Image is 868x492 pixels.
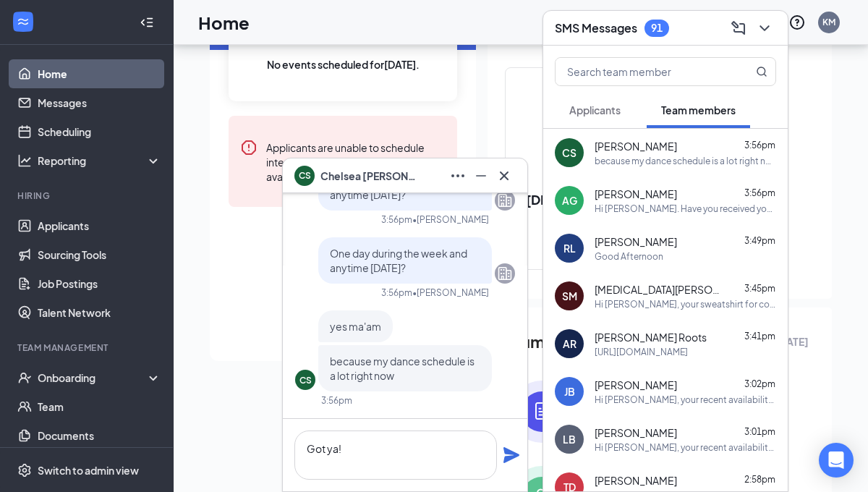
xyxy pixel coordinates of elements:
div: Hi [PERSON_NAME], your sweatshirt for completing the survey is in the office with your name on it! [595,298,776,310]
a: Documents [38,421,161,450]
div: Hi [PERSON_NAME], your recent availability change has been denied. You must be able to close [DAT... [595,394,776,406]
button: Ellipses [446,164,469,187]
button: Minimize [469,164,493,187]
span: Team members [661,103,736,116]
span: 3:56pm [744,187,775,198]
div: RL [563,241,576,255]
span: [PERSON_NAME] [595,425,677,440]
div: Hi [PERSON_NAME], your recent availability has been denied. You must be able to close either [DAT... [595,441,776,454]
span: 3:56pm [744,140,775,150]
svg: MagnifyingGlass [756,66,767,77]
svg: Minimize [472,167,490,184]
svg: Plane [503,446,520,464]
a: Applicants [38,211,161,240]
span: • [PERSON_NAME] [412,287,489,299]
span: • [PERSON_NAME] [412,213,489,226]
span: yes ma'am [330,320,381,333]
h3: SMS Messages [555,20,637,36]
a: Home [38,59,161,88]
div: [URL][DOMAIN_NAME] [595,346,688,358]
div: JB [564,384,575,399]
div: Open Intercom Messenger [819,443,854,478]
div: 3:56pm [321,394,352,407]
svg: UserCheck [17,370,32,385]
a: Sourcing Tools [38,240,161,269]
div: AG [562,193,577,208]
span: [MEDICAL_DATA][PERSON_NAME] [595,282,725,297]
div: KM [822,16,835,28]
span: 3:02pm [744,378,775,389]
button: Cross [493,164,516,187]
div: Hi [PERSON_NAME]. Have you received your full correct uniform or are you still wearing the one yo... [595,203,776,215]
span: [PERSON_NAME] [595,378,677,392]
div: because my dance schedule is a lot right now [595,155,776,167]
span: Chelsea [PERSON_NAME] [320,168,422,184]
a: Messages [38,88,161,117]
svg: WorkstreamLogo [16,14,30,29]
span: [PERSON_NAME] Roots [595,330,707,344]
span: [PERSON_NAME] [595,187,677,201]
div: 3:56pm [381,287,412,299]
div: Good Afternoon [595,250,663,263]
svg: Company [496,192,514,209]
div: Applicants are unable to schedule interviews until you set up your availability. [266,139,446,184]
a: Talent Network [38,298,161,327]
div: Onboarding [38,370,149,385]
a: Job Postings [38,269,161,298]
svg: QuestionInfo [788,14,806,31]
svg: Collapse [140,15,154,30]
div: 91 [651,22,663,34]
button: ChevronDown [753,17,776,40]
svg: Ellipses [449,167,467,184]
span: No events scheduled for [DATE] . [267,56,420,72]
svg: ChevronDown [756,20,773,37]
span: 3:49pm [744,235,775,246]
span: 3:45pm [744,283,775,294]
textarea: Got ya! [294,430,497,480]
svg: ComposeMessage [730,20,747,37]
span: 3:01pm [744,426,775,437]
div: LB [563,432,576,446]
svg: Error [240,139,258,156]
div: Switch to admin view [38,463,139,478]
a: Scheduling [38,117,161,146]
span: One day during the week and anytime [DATE]? [330,247,467,274]
img: icon [511,381,573,443]
span: 2:58pm [744,474,775,485]
div: SM [562,289,577,303]
svg: Analysis [17,153,32,168]
svg: Cross [495,167,513,184]
span: [PERSON_NAME] [595,234,677,249]
div: Hiring [17,190,158,202]
div: Team Management [17,342,158,354]
h1: Home [198,10,250,35]
div: Reporting [38,153,162,168]
div: CS [562,145,576,160]
span: Applicants [569,103,621,116]
input: Search team member [556,58,727,85]
svg: Company [496,265,514,282]
svg: Settings [17,463,32,478]
span: [PERSON_NAME] [595,473,677,488]
div: 3:56pm [381,213,412,226]
div: CS [299,374,312,386]
span: 3:41pm [744,331,775,342]
span: [PERSON_NAME] [595,139,677,153]
div: AR [563,336,576,351]
button: ComposeMessage [727,17,750,40]
span: because my dance schedule is a lot right now [330,355,475,382]
a: Team [38,392,161,421]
